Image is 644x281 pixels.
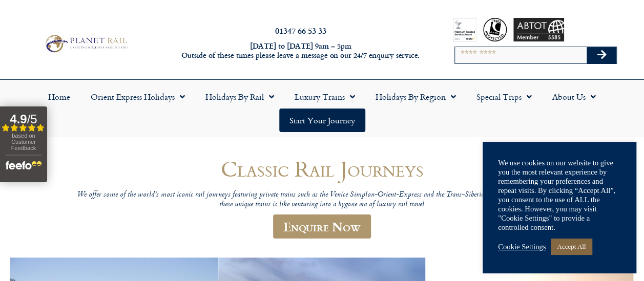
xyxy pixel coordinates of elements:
img: Planet Rail Train Holidays Logo [42,33,130,54]
a: Accept All [551,239,592,254]
a: Special Trips [466,85,542,109]
a: About Us [542,85,606,109]
a: Enquire Now [273,214,371,239]
div: We use cookies on our website to give you the most relevant experience by remembering your prefer... [498,158,621,232]
h6: [DATE] to [DATE] 9am – 5pm Outside of these times please leave a message on our 24/7 enquiry serv... [174,41,427,60]
a: Start your Journey [279,109,365,132]
a: Home [38,85,80,109]
button: Search [587,47,616,63]
a: Cookie Settings [498,242,546,251]
nav: Menu [5,85,639,132]
a: 01347 66 53 33 [275,25,326,36]
a: Holidays by Region [365,85,466,109]
p: We offer some of the world’s most iconic rail journeys featuring private trains such as the Venic... [76,190,568,209]
a: Holidays by Rail [195,85,284,109]
a: Orient Express Holidays [80,85,195,109]
a: Luxury Trains [284,85,365,109]
h1: Classic Rail Journeys [76,157,568,181]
